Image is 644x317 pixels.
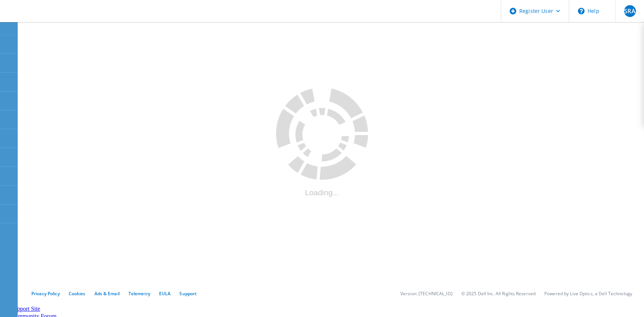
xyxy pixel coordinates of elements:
a: EULA [159,290,171,297]
a: Telemetry [128,290,150,297]
div: Loading... [276,188,368,197]
a: Live Optics Dashboard [7,14,87,21]
a: Ads & Email [94,290,120,297]
a: Cookies [69,290,86,297]
li: Powered by Live Optics, a Dell Technology [544,290,632,297]
li: Version: [TECHNICAL_ID] [400,290,452,297]
li: © 2025 Dell Inc. All Rights Reserved [461,290,535,297]
a: Privacy Policy [31,290,60,297]
a: Support Site [11,306,40,312]
svg: \n [578,8,585,14]
span: SRA [624,8,635,14]
a: Support [179,290,197,297]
